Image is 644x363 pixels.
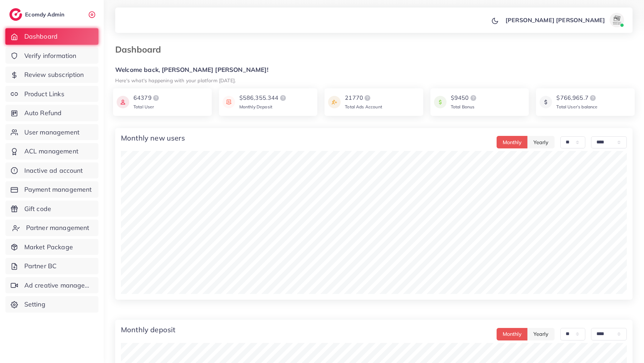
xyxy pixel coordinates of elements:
a: logoEcomdy Admin [9,8,66,21]
small: Here's what's happening with your platform [DATE]. [115,77,236,83]
img: logo [9,8,22,21]
a: [PERSON_NAME] [PERSON_NAME]avatar [502,13,627,27]
a: Ad creative management [5,277,98,294]
span: Total User [133,104,154,109]
span: Total Bonus [451,104,475,109]
span: Auto Refund [24,108,62,118]
a: Gift code [5,201,98,217]
span: Partner management [26,223,89,232]
h5: Welcome back, [PERSON_NAME] [PERSON_NAME]! [115,66,633,74]
span: Verify information [24,51,77,60]
span: Payment management [24,185,92,194]
button: Yearly [527,328,555,340]
a: Review subscription [5,67,98,83]
a: Market Package [5,239,98,255]
a: Dashboard [5,28,98,45]
span: Market Package [24,242,73,252]
span: Dashboard [24,32,58,41]
a: Inactive ad account [5,162,98,179]
span: Inactive ad account [24,166,83,175]
div: $9450 [451,94,478,102]
button: Monthly [497,328,528,340]
img: avatar [610,13,624,27]
img: icon payment [223,94,235,111]
img: logo [589,94,597,102]
button: Monthly [497,136,528,148]
span: Partner BC [24,261,57,271]
img: icon payment [434,94,447,111]
span: Ad creative management [24,281,93,290]
img: icon payment [328,94,341,111]
h2: Ecomdy Admin [25,11,66,18]
img: logo [363,94,372,102]
button: Yearly [527,136,555,148]
img: logo [279,94,287,102]
span: Total Ads Account [345,104,382,109]
h4: Monthly new users [121,134,185,142]
div: 21770 [345,94,382,102]
div: 64379 [133,94,160,102]
img: icon payment [540,94,552,111]
span: Total User’s balance [556,104,597,109]
span: Setting [24,300,45,309]
h4: Monthly deposit [121,325,175,334]
a: ACL management [5,143,98,160]
img: icon payment [117,94,129,111]
div: $586,355.344 [239,94,287,102]
a: Setting [5,296,98,313]
a: Auto Refund [5,105,98,121]
h3: Dashboard [115,44,167,55]
a: Partner management [5,220,98,236]
img: logo [152,94,160,102]
a: Verify information [5,48,98,64]
span: Gift code [24,204,51,214]
span: Monthly Deposit [239,104,272,109]
span: User management [24,128,79,137]
img: logo [469,94,478,102]
a: Partner BC [5,258,98,274]
span: Review subscription [24,70,84,79]
div: $766,965.7 [556,94,597,102]
span: ACL management [24,147,78,156]
p: [PERSON_NAME] [PERSON_NAME] [506,16,605,24]
a: Product Links [5,86,98,102]
a: Payment management [5,181,98,198]
a: User management [5,124,98,141]
span: Product Links [24,89,64,99]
